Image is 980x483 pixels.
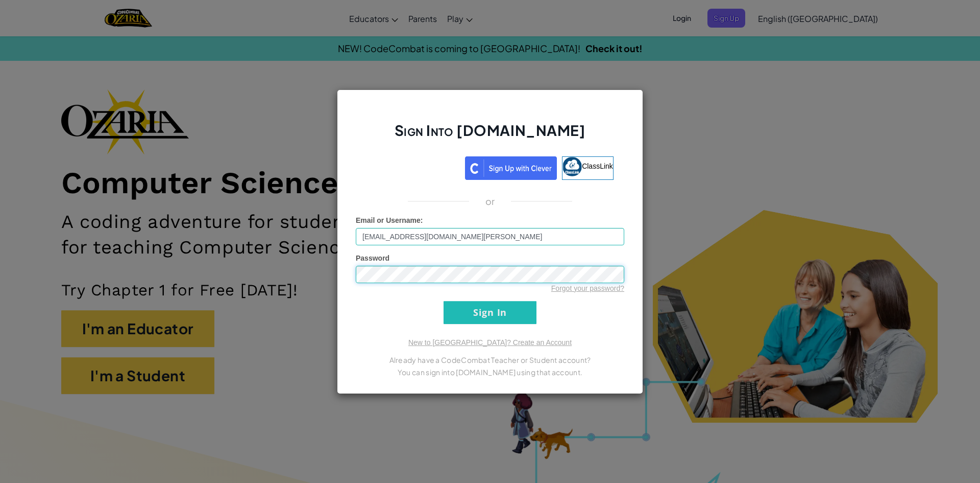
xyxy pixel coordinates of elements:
p: You can sign into [DOMAIN_NAME] using that account. [356,366,624,378]
img: classlink-logo-small.png [562,157,582,176]
span: ClassLink [582,162,613,170]
span: Password [356,254,389,262]
p: or [485,195,495,208]
img: clever_sso_button@2x.png [465,156,557,180]
a: New to [GEOGRAPHIC_DATA]? Create an Account [408,338,572,347]
iframe: Sign in with Google Button [361,155,465,178]
input: Sign In [444,301,536,324]
p: Already have a CodeCombat Teacher or Student account? [356,354,624,366]
span: Email or Username [356,216,421,224]
a: Forgot your password? [551,284,624,292]
label: : [356,215,423,225]
h2: Sign Into [DOMAIN_NAME] [356,121,624,150]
